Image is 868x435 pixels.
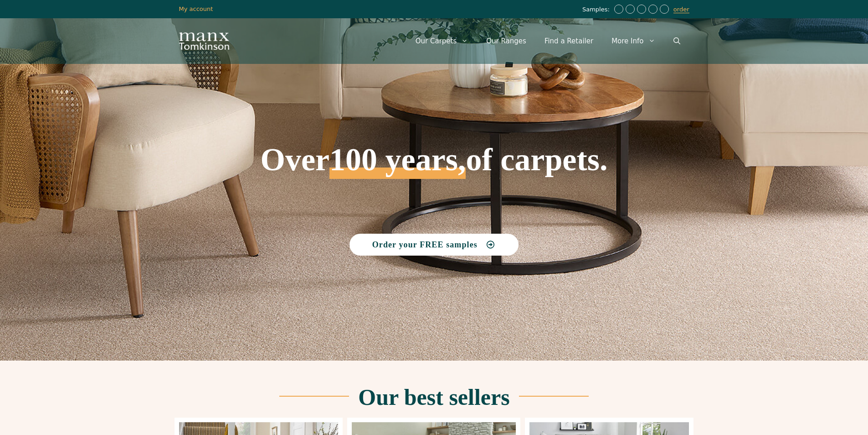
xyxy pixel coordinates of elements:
a: More Info [602,27,664,55]
a: Find a Retailer [535,27,602,55]
h2: Our best sellers [358,386,509,409]
nav: Primary [406,27,689,55]
a: Open Search Bar [664,27,689,55]
a: My account [179,5,213,12]
span: 100 years, [329,152,466,179]
a: Our Ranges [477,27,535,55]
a: order [673,6,689,13]
a: Order your FREE samples [349,234,519,256]
a: Our Carpets [406,27,478,55]
img: Manx Tomkinson [179,32,229,50]
h1: Over of carpets. [179,78,689,179]
span: Order your FREE samples [372,241,478,249]
span: Samples: [582,6,612,14]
